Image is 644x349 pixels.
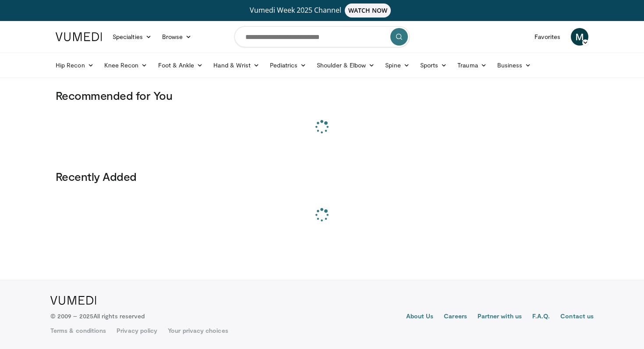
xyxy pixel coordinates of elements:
a: F.A.Q. [532,312,550,322]
a: Vumedi Week 2025 ChannelWATCH NOW [57,4,587,18]
a: Pediatrics [265,56,311,74]
a: Spine [380,56,414,74]
span: WATCH NOW [345,4,391,18]
img: VuMedi Logo [56,32,102,41]
a: Contact us [560,312,594,322]
a: Your privacy choices [168,326,228,335]
span: All rights reserved [93,312,145,320]
a: Shoulder & Elbow [311,56,380,74]
a: Partner with us [478,312,522,322]
a: Sports [415,56,453,74]
a: Browse [157,28,197,46]
a: Hip Recon [50,56,99,74]
a: Hand & Wrist [208,56,265,74]
p: © 2009 – 2025 [50,312,145,321]
a: Knee Recon [99,56,153,74]
a: Trauma [452,56,492,74]
a: Business [492,56,537,74]
a: Foot & Ankle [153,56,209,74]
input: Search topics, interventions [234,26,410,47]
a: Favorites [529,28,566,46]
a: M [571,28,588,46]
h3: Recommended for You [56,88,588,102]
a: Terms & conditions [50,326,106,335]
img: VuMedi Logo [50,296,96,305]
a: Privacy policy [117,326,157,335]
a: Careers [444,312,467,322]
h3: Recently Added [56,169,588,183]
a: Specialties [107,28,157,46]
a: About Us [406,312,434,322]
